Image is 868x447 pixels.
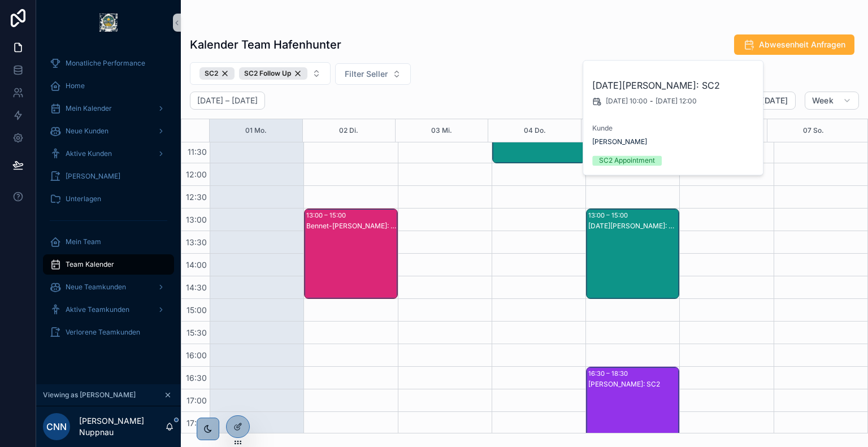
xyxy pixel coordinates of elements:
[43,277,174,297] a: Neue Teamkunden
[184,396,210,405] span: 17:00
[524,119,546,142] button: 04 Do.
[184,328,210,337] span: 15:30
[36,45,181,357] div: scrollable content
[185,147,210,157] span: 11:30
[592,137,647,146] a: [PERSON_NAME]
[761,96,788,106] span: [DATE]
[66,194,101,203] span: Unterlagen
[46,420,67,433] span: CNN
[66,305,129,314] span: Aktive Teamkunden
[43,76,174,96] a: Home
[43,300,174,320] a: Aktive Teamkunden
[43,53,174,73] a: Monatliche Performance
[66,127,108,136] span: Neue Kunden
[43,189,174,209] a: Unterlagen
[183,192,210,202] span: 12:30
[239,67,307,80] div: SC2 Follow Up
[734,34,854,55] button: Abwesenheit Anfragen
[305,209,397,298] div: 13:00 – 15:00Bennet-[PERSON_NAME]: SC2
[183,215,210,224] span: 13:00
[245,119,267,142] button: 01 Mo.
[656,97,697,106] span: [DATE] 12:00
[239,67,307,80] button: Unselect SC_2_FOLLOW_UP
[754,92,795,110] button: [DATE]
[66,260,114,269] span: Team Kalender
[183,260,210,270] span: 14:00
[805,92,859,110] button: Week
[592,124,755,133] span: Kunde
[306,210,349,221] div: 13:00 – 15:00
[190,62,331,85] button: Select Button
[66,328,140,337] span: Verlorene Teamkunden
[803,119,824,142] button: 07 So.
[588,210,631,221] div: 13:00 – 15:00
[599,155,655,166] div: SC2 Appointment
[183,373,210,383] span: 16:30
[183,237,210,247] span: 13:30
[43,322,174,342] a: Verlorene Teamkunden
[588,380,678,389] div: [PERSON_NAME]: SC2
[431,119,452,142] button: 03 Mi.
[43,121,174,141] a: Neue Kunden
[66,59,145,68] span: Monatliche Performance
[99,14,118,32] img: App logo
[43,98,174,119] a: Mein Kalender
[197,95,258,106] h2: [DATE] – [DATE]
[306,222,396,231] div: Bennet-[PERSON_NAME]: SC2
[66,172,120,181] span: [PERSON_NAME]
[650,97,653,106] span: -
[43,390,136,400] span: Viewing as [PERSON_NAME]
[606,97,648,106] span: [DATE] 10:00
[79,415,165,438] p: [PERSON_NAME] Nuppnau
[66,237,101,246] span: Mein Team
[43,144,174,164] a: Aktive Kunden
[759,39,845,50] span: Abwesenheit Anfragen
[199,67,235,80] div: SC2
[812,96,834,106] span: Week
[184,305,210,315] span: 15:00
[66,81,85,90] span: Home
[183,350,210,360] span: 16:00
[184,418,210,428] span: 17:30
[66,149,112,158] span: Aktive Kunden
[588,368,631,379] div: 16:30 – 18:30
[592,79,755,92] h2: [DATE][PERSON_NAME]: SC2
[66,104,112,113] span: Mein Kalender
[335,63,411,85] button: Select Button
[183,283,210,292] span: 14:30
[43,232,174,252] a: Mein Team
[43,166,174,186] a: [PERSON_NAME]
[43,254,174,275] a: Team Kalender
[183,170,210,179] span: 12:00
[587,209,679,298] div: 13:00 – 15:00[DATE][PERSON_NAME]: SC2
[66,283,126,292] span: Neue Teamkunden
[588,222,678,231] div: [DATE][PERSON_NAME]: SC2
[199,67,235,80] button: Unselect SC_2
[339,119,358,142] button: 02 Di.
[190,37,341,53] h1: Kalender Team Hafenhunter
[345,68,388,80] span: Filter Seller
